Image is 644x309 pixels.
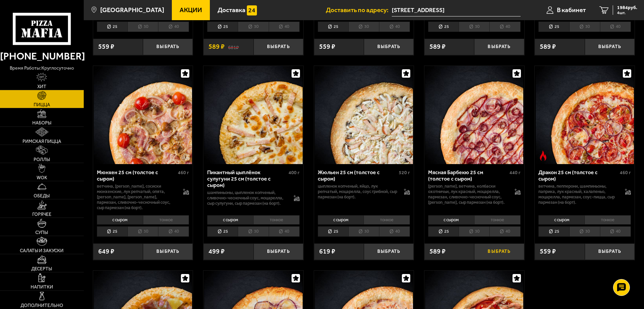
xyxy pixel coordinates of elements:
[428,22,459,32] li: 25
[348,22,379,32] li: 30
[538,151,548,161] img: Острое блюдо
[538,184,618,205] p: ветчина, пепперони, шампиньоны, паприка, лук красный, халапеньо, моцарелла, пармезан, соус-пицца,...
[540,248,556,255] span: 559 ₽
[228,43,239,50] s: 681 ₽
[424,66,524,164] a: Мясная Барбекю 25 см (толстое с сыром)
[143,243,193,260] button: Выбрать
[127,226,158,237] li: 30
[326,7,392,13] span: Доставить по адресу:
[474,243,524,260] button: Выбрать
[32,121,51,125] span: Наборы
[348,226,379,237] li: 30
[425,66,523,164] img: Мясная Барбекю 25 см (толстое с сыром)
[34,157,50,162] span: Роллы
[97,169,177,182] div: Мюнхен 25 см (толстое с сыром)
[97,215,143,225] li: с сыром
[600,226,631,237] li: 40
[318,22,348,32] li: 25
[209,248,225,255] span: 499 ₽
[538,226,569,237] li: 25
[127,22,158,32] li: 30
[158,226,189,237] li: 40
[379,22,410,32] li: 40
[428,226,459,237] li: 25
[94,66,192,164] img: Мюнхен 25 см (толстое с сыром)
[474,215,521,225] li: тонкое
[429,248,446,255] span: 589 ₽
[509,170,521,176] span: 440 г
[180,7,202,13] span: Акции
[364,215,410,225] li: тонкое
[31,285,53,289] span: Напитки
[315,66,413,164] img: Жюльен 25 см (толстое с сыром)
[364,39,414,55] button: Выбрать
[459,22,489,32] li: 30
[209,43,225,50] span: 589 ₽
[474,39,524,55] button: Выбрать
[459,226,489,237] li: 30
[203,66,303,164] a: Пикантный цыплёнок сулугуни 25 см (толстое с сыром)
[218,7,245,13] span: Доставка
[428,184,508,205] p: [PERSON_NAME], ветчина, колбаски охотничьи, лук красный, моцарелла, пармезан, сливочно-чесночный ...
[253,215,300,225] li: тонкое
[32,212,51,217] span: Горячее
[207,226,238,237] li: 25
[489,226,520,237] li: 40
[238,226,268,237] li: 30
[158,22,189,32] li: 40
[557,7,586,13] span: В кабинет
[143,39,193,55] button: Выбрать
[289,170,300,176] span: 400 г
[585,243,635,260] button: Выбрать
[207,169,287,188] div: Пикантный цыплёнок сулугуни 25 см (толстое с сыром)
[207,190,287,206] p: шампиньоны, цыпленок копченый, сливочно-чесночный соус, моцарелла, сыр сулугуни, сыр пармезан (на...
[34,103,50,107] span: Пицца
[314,66,414,164] a: Жюльен 25 см (толстое с сыром)
[254,39,303,55] button: Выбрать
[620,170,631,176] span: 460 г
[364,243,414,260] button: Выбрать
[269,22,300,32] li: 40
[617,5,637,10] span: 1984 руб.
[238,22,268,32] li: 30
[585,39,635,55] button: Выбрать
[98,43,114,50] span: 559 ₽
[428,169,508,182] div: Мясная Барбекю 25 см (толстое с сыром)
[98,248,114,255] span: 649 ₽
[23,139,61,144] span: Римская пицца
[35,230,48,235] span: Супы
[489,22,520,32] li: 40
[538,215,584,225] li: с сыром
[319,248,335,255] span: 619 ₽
[178,170,189,176] span: 460 г
[97,184,177,210] p: ветчина, [PERSON_NAME], сосиски мюнхенские, лук репчатый, опята, [PERSON_NAME], [PERSON_NAME], па...
[538,169,618,182] div: Дракон 25 см (толстое с сыром)
[37,176,47,180] span: WOK
[318,184,397,200] p: цыпленок копченый, яйцо, лук репчатый, моцарелла, соус грибной, сыр пармезан (на борт).
[20,248,64,253] span: Салаты и закуски
[318,226,348,237] li: 25
[34,194,50,198] span: Обеды
[584,215,631,225] li: тонкое
[207,215,253,225] li: с сыром
[143,215,189,225] li: тонкое
[37,84,46,89] span: Хит
[100,7,164,13] span: [GEOGRAPHIC_DATA]
[379,226,410,237] li: 40
[569,226,600,237] li: 30
[204,66,302,164] img: Пикантный цыплёнок сулугуни 25 см (толстое с сыром)
[97,22,127,32] li: 25
[540,43,556,50] span: 589 ₽
[254,243,303,260] button: Выбрать
[617,11,637,15] span: 4 шт.
[319,43,335,50] span: 559 ₽
[536,66,634,164] img: Дракон 25 см (толстое с сыром)
[318,215,364,225] li: с сыром
[429,43,446,50] span: 589 ₽
[600,22,631,32] li: 40
[392,4,521,16] input: Ваш адрес доставки
[207,22,238,32] li: 25
[535,66,635,164] a: Острое блюдоДракон 25 см (толстое с сыром)
[318,169,397,182] div: Жюльен 25 см (толстое с сыром)
[31,267,52,271] span: Десерты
